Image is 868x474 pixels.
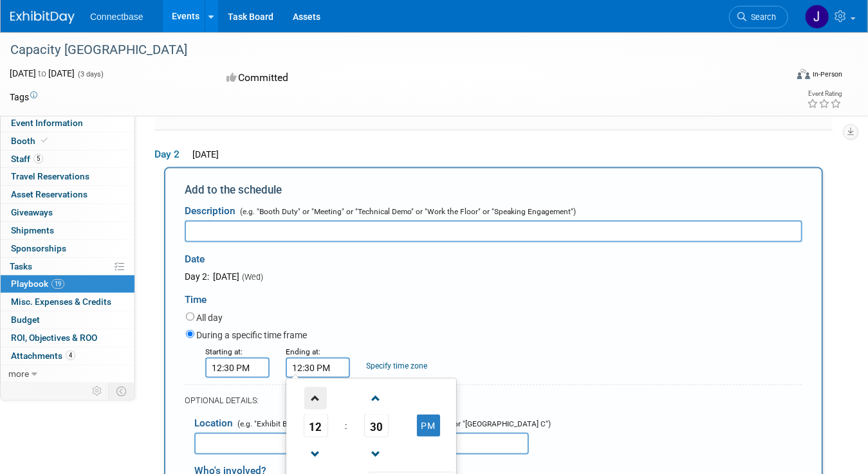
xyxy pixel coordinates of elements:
[185,271,209,282] span: Day 2:
[51,279,64,289] span: 19
[719,67,842,86] div: Event Format
[805,5,829,29] img: John Giblin
[1,132,134,150] a: Booth
[10,11,75,24] img: ExhibitDay
[1,275,134,293] a: Playbook19
[11,243,66,253] span: Sponsorships
[11,225,54,235] span: Shipments
[286,358,350,378] input: End Time
[7,5,589,18] body: Rich Text Area. Press ALT-0 for help.
[746,12,776,22] span: Search
[66,351,75,360] span: 4
[1,329,134,347] a: ROI, Objectives & ROO
[196,311,223,324] label: All day
[304,381,328,414] a: Increment Hour
[11,207,53,217] span: Giveaways
[11,171,89,181] span: Travel Reservations
[77,70,104,78] span: (3 days)
[109,383,135,399] td: Toggle Event Tabs
[241,272,263,282] span: (Wed)
[189,149,219,160] span: [DATE]
[185,242,431,270] div: Date
[304,437,328,470] a: Decrement Hour
[223,67,487,89] div: Committed
[36,68,48,78] span: to
[11,278,64,289] span: Playbook
[342,414,349,437] td: :
[366,361,427,370] a: Specify time zone
[10,68,75,78] span: [DATE] [DATE]
[11,136,50,146] span: Booth
[1,293,134,311] a: Misc. Expenses & Credits
[1,186,134,203] a: Asset Reservations
[11,333,97,343] span: ROI, Objectives & ROO
[11,189,88,199] span: Asset Reservations
[41,137,48,144] i: Booth reservation complete
[1,347,134,365] a: Attachments4
[10,91,37,104] td: Tags
[286,347,320,356] small: Ending at:
[1,150,134,168] a: Staff5
[812,69,842,79] div: In-Person
[304,414,328,437] span: Pick Hour
[11,154,43,164] span: Staff
[33,154,43,163] span: 5
[194,417,233,429] span: Location
[364,414,389,437] span: Pick Minute
[417,415,440,437] button: PM
[364,381,389,414] a: Increment Minute
[1,204,134,221] a: Giveaways
[1,365,134,383] a: more
[90,12,143,22] span: Connectbase
[11,314,40,325] span: Budget
[185,205,235,217] span: Description
[10,261,32,271] span: Tasks
[1,311,134,329] a: Budget
[154,147,187,161] span: Day 2
[6,39,771,62] div: Capacity [GEOGRAPHIC_DATA]
[364,437,389,470] a: Decrement Minute
[11,118,83,128] span: Event Information
[211,271,239,282] span: [DATE]
[185,283,802,310] div: Time
[205,358,270,378] input: Start Time
[196,329,307,342] label: During a specific time frame
[797,69,810,79] img: Format-Inperson.png
[185,395,802,406] div: OPTIONAL DETAILS:
[86,383,109,399] td: Personalize Event Tab Strip
[1,222,134,239] a: Shipments
[807,91,842,97] div: Event Rating
[11,351,75,361] span: Attachments
[1,114,134,132] a: Event Information
[235,419,551,428] span: (e.g. "Exhibit Booth" or "Meeting Room 123A" or "Exhibit Hall B" or "[GEOGRAPHIC_DATA] C")
[1,240,134,257] a: Sponsorships
[237,207,576,216] span: (e.g. "Booth Duty" or "Meeting" or "Technical Demo" or "Work the Floor" or "Speaking Engagement")
[205,347,243,356] small: Starting at:
[1,168,134,185] a: Travel Reservations
[729,6,788,28] a: Search
[1,258,134,275] a: Tasks
[185,182,802,197] div: Add to the schedule
[11,296,111,307] span: Misc. Expenses & Credits
[8,369,29,379] span: more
